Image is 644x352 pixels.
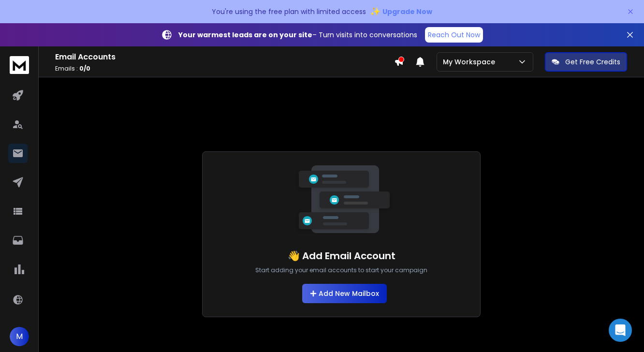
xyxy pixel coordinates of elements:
span: ✨ [370,5,381,18]
p: Emails : [55,65,394,73]
p: You're using the free plan with limited access [212,7,366,16]
span: 0 / 0 [79,64,90,73]
p: Get Free Credits [565,57,620,67]
h1: 👋 Add Email Account [288,249,395,263]
p: – Turn visits into conversations [178,30,417,40]
button: ✨Upgrade Now [370,2,432,21]
button: M [10,327,29,346]
img: logo [10,56,29,74]
a: Reach Out Now [425,27,483,43]
p: My Workspace [443,57,499,67]
p: Start adding your email accounts to start your campaign [255,266,427,274]
button: Get Free Credits [545,52,627,72]
button: Add New Mailbox [302,284,387,303]
p: Reach Out Now [428,30,480,40]
h1: Email Accounts [55,51,394,63]
div: Open Intercom Messenger [609,319,632,342]
span: Upgrade Now [382,7,432,16]
strong: Your warmest leads are on your site [178,30,312,40]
